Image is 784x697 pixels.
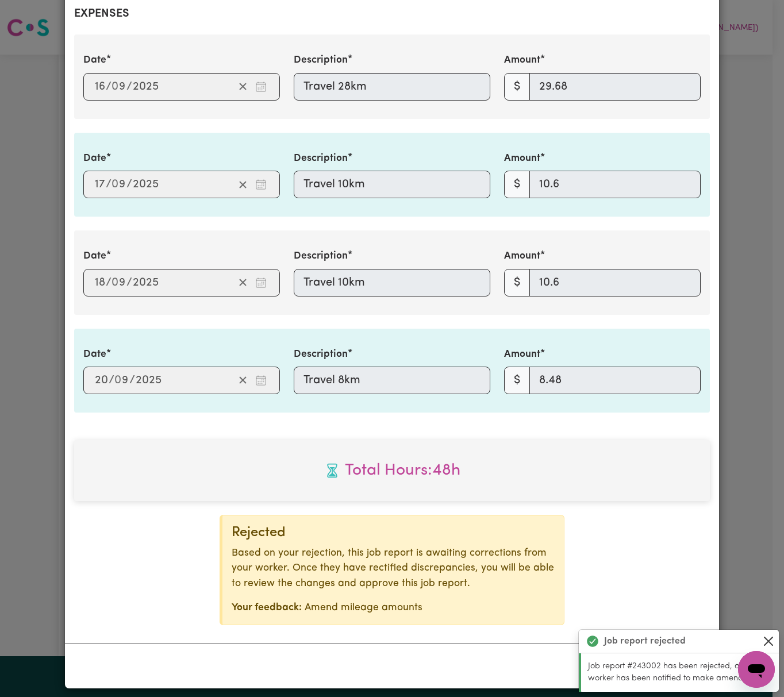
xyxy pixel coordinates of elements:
[234,274,252,291] button: Clear date
[112,274,126,291] input: --
[294,347,348,362] label: Description
[604,634,686,648] strong: Job report rejected
[294,151,348,166] label: Description
[83,347,106,362] label: Date
[114,375,121,386] span: 0
[294,53,348,68] label: Description
[94,78,106,95] input: --
[132,176,159,193] input: ----
[74,7,710,21] h2: Expenses
[129,374,135,387] span: /
[83,151,106,166] label: Date
[252,372,270,389] button: Enter the date of expense
[83,249,106,264] label: Date
[112,277,118,288] span: 0
[135,372,162,389] input: ----
[504,347,540,362] label: Amount
[294,269,490,296] input: Travel 10km
[132,78,159,95] input: ----
[94,176,106,193] input: --
[94,274,106,291] input: --
[94,372,109,389] input: --
[504,367,530,394] span: $
[252,176,270,193] button: Enter the date of expense
[294,73,490,101] input: Travel 28km
[504,171,530,198] span: $
[294,249,348,264] label: Description
[112,78,126,95] input: --
[504,53,540,68] label: Amount
[106,80,112,93] span: /
[234,176,252,193] button: Clear date
[588,660,772,685] p: Job report #243002 has been rejected, and your worker has been notified to make amends.
[504,73,530,101] span: $
[126,178,132,191] span: /
[132,274,159,291] input: ----
[234,78,252,95] button: Clear date
[109,374,114,387] span: /
[106,276,112,289] span: /
[126,80,132,93] span: /
[112,81,118,93] span: 0
[234,372,252,389] button: Clear date
[504,151,540,166] label: Amount
[83,53,106,68] label: Date
[504,269,530,296] span: $
[762,634,775,648] button: Close
[232,526,286,540] span: Rejected
[112,179,118,190] span: 0
[232,546,555,591] p: Based on your rejection, this job report is awaiting corrections from your worker. Once they have...
[294,171,490,198] input: Travel 10km
[738,651,775,688] iframe: Button to launch messaging window
[232,600,555,615] p: Amend mileage amounts
[252,78,270,95] button: Enter the date of expense
[83,459,701,483] span: Total hours worked: 48 hours
[252,274,270,291] button: Enter the date of expense
[126,276,132,289] span: /
[294,367,490,394] input: Travel 8km
[115,372,129,389] input: --
[232,603,302,613] strong: Your feedback:
[504,249,540,264] label: Amount
[112,176,126,193] input: --
[106,178,112,191] span: /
